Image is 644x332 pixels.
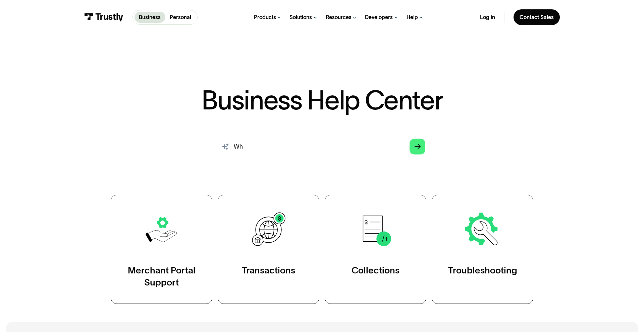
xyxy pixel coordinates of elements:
a: Business [135,12,165,23]
div: Troubleshooting [448,264,517,276]
div: Contact Sales [520,14,554,21]
form: Search [213,135,432,159]
a: Merchant Portal Support [111,195,212,304]
h1: Business Help Center [202,87,443,113]
p: Business [139,13,161,21]
div: Transactions [242,264,295,276]
a: Troubleshooting [432,195,533,304]
p: Personal [170,13,191,21]
div: Help [407,14,418,21]
div: Collections [352,264,399,276]
div: Merchant Portal Support [126,264,197,288]
img: Trustly Logo [84,13,123,21]
div: Resources [326,14,352,21]
a: Log in [480,14,495,21]
a: Transactions [218,195,319,304]
a: Collections [325,195,426,304]
a: Contact Sales [514,9,560,25]
div: Solutions [289,14,312,21]
input: search [213,135,432,159]
div: Products [254,14,276,21]
div: Developers [365,14,393,21]
a: Personal [165,12,196,23]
